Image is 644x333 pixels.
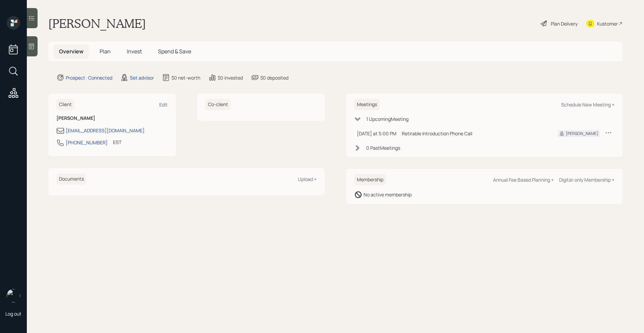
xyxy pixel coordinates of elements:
[566,131,598,137] div: [PERSON_NAME]
[158,48,191,55] span: Spend & Save
[260,74,288,81] div: $0 deposited
[66,74,112,81] div: Prospect · Connected
[364,191,412,198] div: No active membership
[171,74,200,81] div: $0 net-worth
[205,99,231,110] h6: Co-client
[127,48,142,55] span: Invest
[56,115,168,121] h6: [PERSON_NAME]
[298,176,317,182] div: Upload +
[366,144,400,151] div: 0 Past Meeting s
[56,99,74,110] h6: Client
[56,174,87,185] h6: Documents
[48,16,146,31] h1: [PERSON_NAME]
[5,311,21,317] div: Log out
[7,289,20,302] img: retirable_logo.png
[113,139,121,146] div: EST
[597,20,618,27] div: Kustomer
[493,177,554,183] div: Annual Fee Based Planning +
[66,127,145,134] div: [EMAIL_ADDRESS][DOMAIN_NAME]
[354,99,380,110] h6: Meetings
[357,130,396,137] div: [DATE] at 5:00 PM
[561,101,614,108] div: Schedule New Meeting +
[366,115,409,123] div: 1 Upcoming Meeting
[130,74,154,81] div: Set advisor
[66,139,108,146] div: [PHONE_NUMBER]
[551,20,578,27] div: Plan Delivery
[559,177,614,183] div: Digital-only Membership +
[354,174,386,185] h6: Membership
[159,101,168,108] div: Edit
[218,74,243,81] div: $0 invested
[402,130,547,137] div: Retirable Introduction Phone Call
[100,48,111,55] span: Plan
[59,48,84,55] span: Overview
